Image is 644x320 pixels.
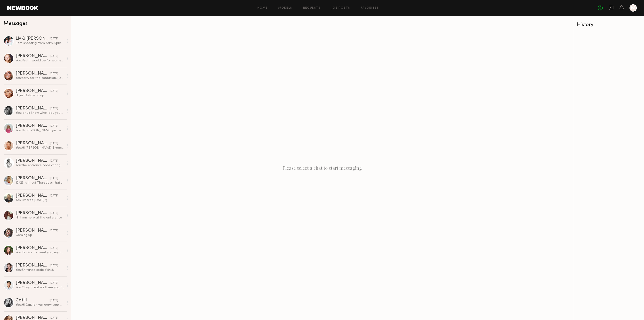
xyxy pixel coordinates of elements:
[71,16,573,320] div: Please select a chat to start messaging
[16,76,64,80] div: You: sorry for the confusion, [DATE] 12pm-1pm (1hr)
[16,124,50,128] div: [PERSON_NAME]
[50,229,58,233] div: [DATE]
[16,141,50,146] div: [PERSON_NAME]
[16,281,50,285] div: [PERSON_NAME]
[50,298,58,303] div: [DATE]
[16,176,50,181] div: [PERSON_NAME]
[16,159,50,163] div: [PERSON_NAME]
[50,176,58,181] div: [DATE]
[16,211,50,216] div: [PERSON_NAME]
[16,71,50,76] div: [PERSON_NAME]
[630,4,637,12] a: M
[50,194,58,198] div: [DATE]
[16,128,64,133] div: You: Hi [PERSON_NAME] just wanted to follow up back with you!
[257,7,268,10] a: Home
[16,228,50,233] div: [PERSON_NAME]
[16,111,64,115] div: You: let us know what day you will be in LA OCT and we will plan a schedule for you
[16,146,64,150] div: You: Hi [PERSON_NAME], I reached back a month back and just wanted to reach out to you again.
[50,281,58,285] div: [DATE]
[16,106,50,111] div: [PERSON_NAME]
[16,89,50,93] div: [PERSON_NAME]
[16,233,64,237] div: Coming up
[332,7,350,10] a: Job Posts
[16,36,50,41] div: Liv & [PERSON_NAME]
[16,268,64,272] div: You: Entrance code #1948
[50,54,58,58] div: [DATE]
[16,163,64,167] div: You: the entrance code changed so please use this 1982#
[16,198,64,202] div: Yes I’m free [DATE] :)
[50,159,58,163] div: [DATE]
[16,216,64,220] div: Hi, I am here at the enterence
[16,298,50,303] div: Cat H.
[577,22,640,27] div: History
[303,7,321,10] a: Requests
[16,58,64,63] div: You: Yes! It would be for women's ecomm, if you can come with natural straight hair and make up t...
[16,263,50,268] div: [PERSON_NAME]
[16,246,50,250] div: [PERSON_NAME]
[16,194,50,198] div: [PERSON_NAME]
[50,37,58,41] div: [DATE]
[16,303,64,307] div: You: Hi Cat, let me know your availability
[50,107,58,111] div: [DATE]
[50,124,58,128] div: [DATE]
[50,246,58,250] div: [DATE]
[50,211,58,216] div: [DATE]
[361,7,379,10] a: Favorites
[16,54,50,58] div: [PERSON_NAME]
[16,285,64,290] div: You: Okay great we'll see you then
[16,41,64,45] div: I am shooting from 8am-6pm on the 23rd. Would you happen to be available that [DATE]
[278,7,292,10] a: Models
[4,21,28,26] span: Messages
[16,181,64,185] div: 10/2? Is it just Thursdays that you have available? If so would the 9th or 16th work?
[16,93,64,98] div: Hi just following up
[50,89,58,93] div: [DATE]
[50,264,58,268] div: [DATE]
[16,250,64,255] div: You: Its nice to meet you, my name is [PERSON_NAME] and I am the Head Designer at Blue B Collecti...
[50,141,58,146] div: [DATE]
[50,72,58,76] div: [DATE]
